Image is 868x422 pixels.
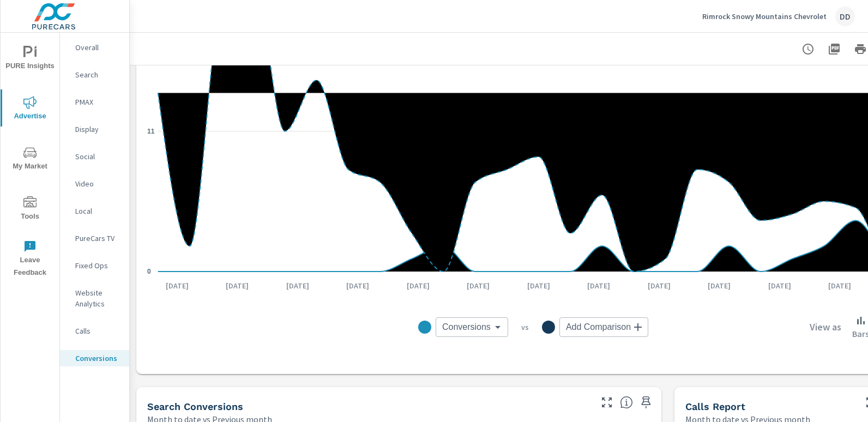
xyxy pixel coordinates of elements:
[60,176,129,192] div: Video
[339,280,377,291] p: [DATE]
[75,178,120,189] p: Video
[821,280,859,291] p: [DATE]
[520,280,558,291] p: [DATE]
[60,230,129,246] div: PureCars TV
[75,97,120,107] p: PMAX
[559,317,648,337] div: Add Comparison
[598,394,616,411] button: Make Fullscreen
[685,401,745,412] h5: Calls Report
[60,203,129,219] div: Local
[4,96,56,123] span: Advertise
[147,401,243,412] h5: Search Conversions
[218,280,256,291] p: [DATE]
[640,280,678,291] p: [DATE]
[75,42,120,53] p: Overall
[637,394,655,411] span: Save this to your personalized report
[823,38,845,60] button: "Export Report to PDF"
[75,124,120,135] p: Display
[4,146,56,173] span: My Market
[702,11,827,21] p: Rimrock Snowy Mountains Chevrolet
[60,94,129,110] div: PMAX
[60,323,129,339] div: Calls
[4,240,56,279] span: Leave Feedback
[60,39,129,56] div: Overall
[75,353,120,364] p: Conversions
[1,33,59,284] div: nav menu
[399,280,437,291] p: [DATE]
[75,325,120,336] p: Calls
[810,322,841,333] h6: View as
[279,280,317,291] p: [DATE]
[442,322,491,333] span: Conversions
[700,280,738,291] p: [DATE]
[580,280,618,291] p: [DATE]
[75,233,120,244] p: PureCars TV
[4,46,56,73] span: PURE Insights
[459,280,497,291] p: [DATE]
[158,280,196,291] p: [DATE]
[436,317,508,337] div: Conversions
[60,257,129,274] div: Fixed Ops
[75,69,120,80] p: Search
[835,7,855,26] div: DD
[761,280,799,291] p: [DATE]
[147,128,155,135] text: 11
[147,268,151,275] text: 0
[75,287,120,309] p: Website Analytics
[566,322,631,333] span: Add Comparison
[60,285,129,312] div: Website Analytics
[60,67,129,83] div: Search
[75,260,120,271] p: Fixed Ops
[4,196,56,223] span: Tools
[60,350,129,366] div: Conversions
[75,206,120,216] p: Local
[620,396,633,409] span: Search Conversions include Actions, Leads and Unmapped Conversions
[75,151,120,162] p: Social
[60,148,129,165] div: Social
[60,121,129,137] div: Display
[508,322,542,332] p: vs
